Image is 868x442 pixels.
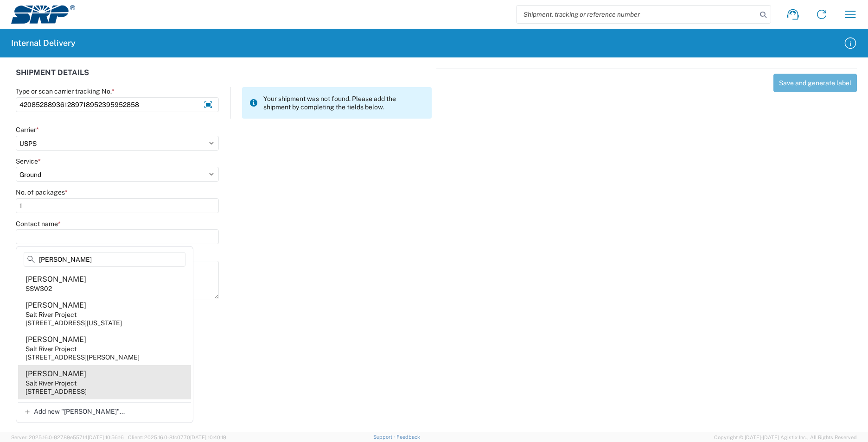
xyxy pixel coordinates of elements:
[517,6,757,23] input: Shipment, tracking or reference number
[26,379,77,387] div: Salt River Project
[26,284,52,293] div: SSW302
[190,435,226,440] span: [DATE] 10:40:19
[373,434,396,440] a: Support
[26,300,86,310] div: [PERSON_NAME]
[26,319,122,327] div: [STREET_ADDRESS][US_STATE]
[11,435,124,440] span: Server: 2025.16.0-82789e55714
[263,95,424,111] span: Your shipment was not found. Please add the shipment by completing the fields below.
[16,188,68,196] label: No. of packages
[16,87,115,95] label: Type or scan carrier tracking No.
[16,126,39,134] label: Carrier
[34,407,125,416] span: Add new "[PERSON_NAME]"...
[26,353,140,361] div: [STREET_ADDRESS][PERSON_NAME]
[714,433,857,442] span: Copyright © [DATE]-[DATE] Agistix Inc., All Rights Reserved
[26,335,86,345] div: [PERSON_NAME]
[26,274,86,284] div: [PERSON_NAME]
[16,157,41,165] label: Service
[26,310,77,319] div: Salt River Project
[396,434,420,440] a: Feedback
[26,345,77,353] div: Salt River Project
[128,435,226,440] span: Client: 2025.16.0-8fc0770
[88,435,124,440] span: [DATE] 10:56:16
[26,369,86,379] div: [PERSON_NAME]
[16,220,61,228] label: Contact name
[11,5,75,24] img: srp
[11,38,76,49] h2: Internal Delivery
[26,387,87,396] div: [STREET_ADDRESS]
[16,69,432,87] div: SHIPMENT DETAILS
